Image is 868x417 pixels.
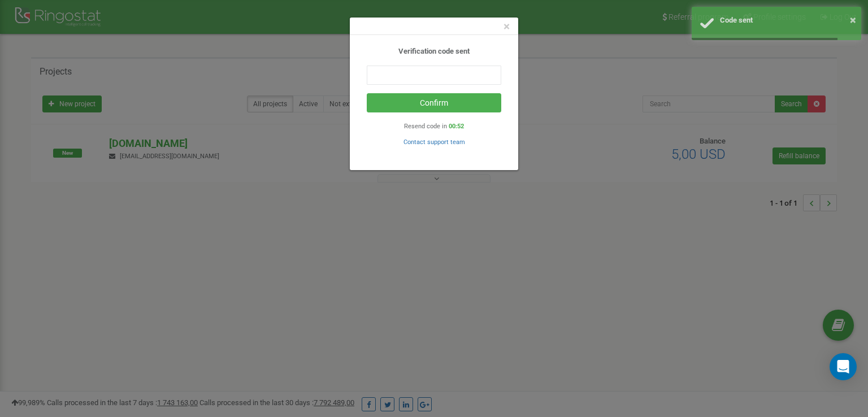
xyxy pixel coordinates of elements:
button: Close [504,21,510,33]
span: Resend code in [404,123,447,130]
span: × [504,20,510,33]
span: 00:52 [449,123,464,130]
b: Verification code sent [398,47,470,55]
small: Contact support team [403,138,465,146]
button: × [850,12,856,28]
a: Contact support team [403,137,465,146]
div: Open Intercom Messenger [830,353,857,380]
div: Code sent [720,15,853,26]
button: Confirm [367,93,501,112]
